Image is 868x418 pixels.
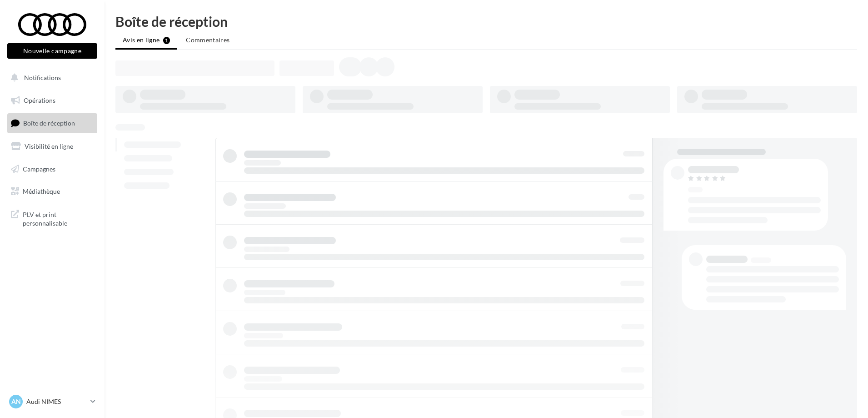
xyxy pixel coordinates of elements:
[115,15,857,28] div: Boîte de réception
[5,91,99,110] a: Opérations
[23,119,75,127] span: Boîte de réception
[26,397,87,406] p: Audi NIMES
[23,208,94,228] span: PLV et print personnalisable
[5,68,95,87] button: Notifications
[5,113,99,133] a: Boîte de réception
[24,96,55,104] span: Opérations
[23,187,60,195] span: Médiathèque
[5,160,99,179] a: Campagnes
[25,142,73,150] span: Visibilité en ligne
[7,43,97,59] button: Nouvelle campagne
[23,165,55,172] span: Campagnes
[11,397,21,406] span: AN
[186,36,229,44] span: Commentaires
[5,205,99,232] a: PLV et print personnalisable
[24,74,61,81] span: Notifications
[5,182,99,201] a: Médiathèque
[5,137,99,156] a: Visibilité en ligne
[7,393,97,410] a: AN Audi NIMES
